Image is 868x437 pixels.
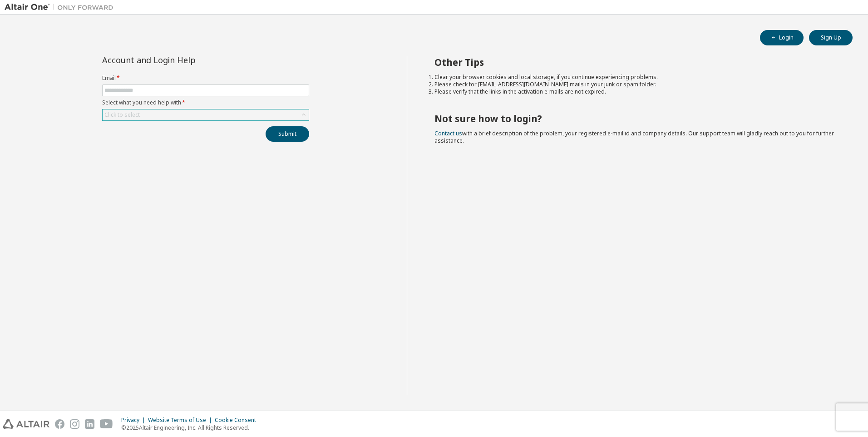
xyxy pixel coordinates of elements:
img: Altair One [5,3,118,12]
li: Clear your browser cookies and local storage, if you continue experiencing problems. [434,74,837,81]
span: with a brief description of the problem, your registered e-mail id and company details. Our suppo... [434,129,834,144]
button: Sign Up [809,30,853,45]
div: Click to select [103,109,309,120]
li: Please verify that the links in the activation e-mails are not expired. [434,88,837,95]
button: Submit [266,126,309,142]
div: Privacy [121,417,148,424]
label: Select what you need help with [102,99,309,106]
div: Account and Login Help [102,56,268,64]
h2: Other Tips [434,56,837,68]
img: instagram.svg [70,419,79,429]
div: Website Terms of Use [148,417,215,424]
li: Please check for [EMAIL_ADDRESS][DOMAIN_NAME] mails in your junk or spam folder. [434,81,837,88]
p: © 2025 Altair Engineering, Inc. All Rights Reserved. [121,424,261,432]
img: youtube.svg [100,419,113,429]
h2: Not sure how to login? [434,113,837,124]
img: linkedin.svg [85,419,94,429]
div: Click to select [104,111,140,119]
label: Email [102,74,309,82]
button: Login [760,30,804,45]
img: facebook.svg [55,419,64,429]
div: Cookie Consent [215,417,261,424]
img: altair_logo.svg [3,419,49,429]
a: Contact us [434,129,462,137]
